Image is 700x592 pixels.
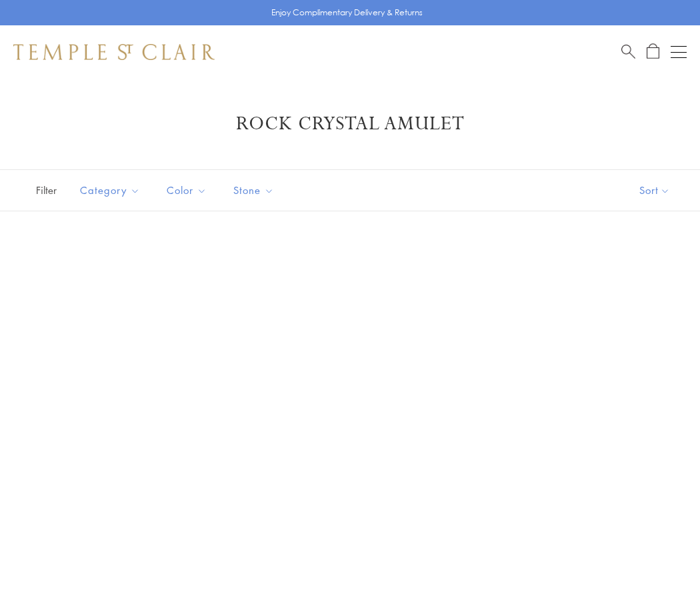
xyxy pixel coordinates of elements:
[223,175,284,205] button: Stone
[271,6,423,19] p: Enjoy Complimentary Delivery & Returns
[70,175,150,205] button: Category
[609,170,700,211] button: Show sort by
[621,43,635,60] a: Search
[33,112,667,136] h1: Rock Crystal Amulet
[157,175,217,205] button: Color
[671,44,687,60] button: Open navigation
[647,43,659,60] a: Open Shopping Bag
[227,182,284,199] span: Stone
[73,182,150,199] span: Category
[160,182,217,199] span: Color
[13,44,215,60] img: Temple St. Clair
